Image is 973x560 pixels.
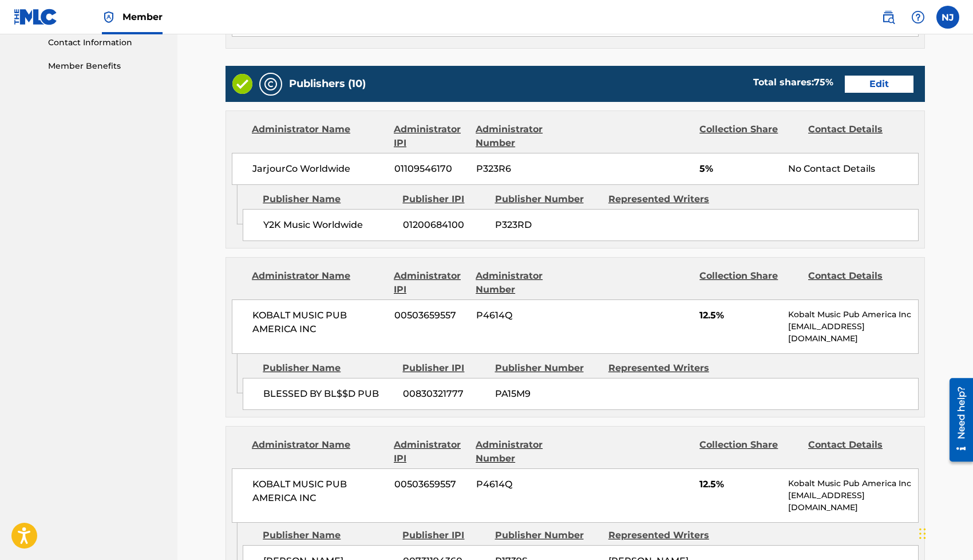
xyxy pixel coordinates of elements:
[252,438,385,466] div: Administrator Name
[476,478,576,491] span: P4614Q
[788,490,918,514] p: [EMAIL_ADDRESS][DOMAIN_NAME]
[394,162,468,176] span: 01109546170
[808,438,908,466] div: Contact Details
[252,478,386,505] span: KOBALT MUSIC PUB AMERICA INC
[263,361,394,375] div: Publisher Name
[476,162,576,176] span: P323R6
[122,10,163,23] span: Member
[808,123,908,150] div: Contact Details
[916,505,973,560] iframe: Chat Widget
[788,162,918,176] div: No Contact Details
[788,478,918,490] p: Kobalt Music Pub America Inc
[788,309,918,321] p: Kobalt Music Pub America Inc
[941,374,973,466] iframe: Resource Center
[394,123,467,150] div: Administrator IPI
[263,387,394,401] span: BLESSED BY BL$$D PUB
[608,529,713,542] div: Represented Writers
[102,10,116,24] img: Top Rightsholder
[936,6,959,29] div: User Menu
[699,478,780,491] span: 12.5%
[495,192,600,206] div: Publisher Number
[881,10,895,24] img: search
[394,269,467,297] div: Administrator IPI
[403,218,486,232] span: 01200684100
[495,387,600,401] span: PA15M9
[476,438,576,466] div: Administrator Number
[263,192,394,206] div: Publisher Name
[14,9,58,25] img: MLC Logo
[919,516,926,551] div: Drag
[699,438,800,466] div: Collection Share
[699,309,780,322] span: 12.5%
[877,6,900,29] a: Public Search
[263,218,394,232] span: Y2K Music Worldwide
[394,478,468,491] span: 00503659557
[394,438,467,466] div: Administrator IPI
[252,269,385,297] div: Administrator Name
[814,77,833,88] span: 75 %
[699,123,800,150] div: Collection Share
[788,321,918,345] p: [EMAIL_ADDRESS][DOMAIN_NAME]
[232,74,252,94] img: Valid
[476,309,576,322] span: P4614Q
[252,162,386,176] span: JarjourCo Worldwide
[476,269,576,297] div: Administrator Number
[608,361,713,375] div: Represented Writers
[699,162,780,176] span: 5%
[289,77,366,90] h5: Publishers (10)
[753,76,833,89] div: Total shares:
[495,529,600,542] div: Publisher Number
[907,6,930,29] div: Help
[911,10,925,24] img: help
[808,269,908,297] div: Contact Details
[699,269,800,297] div: Collection Share
[394,309,468,322] span: 00503659557
[402,361,486,375] div: Publisher IPI
[48,60,164,72] a: Member Benefits
[252,309,386,336] span: KOBALT MUSIC PUB AMERICA INC
[495,218,600,232] span: P323RD
[252,123,385,150] div: Administrator Name
[476,123,576,150] div: Administrator Number
[495,361,600,375] div: Publisher Number
[48,37,164,49] a: Contact Information
[845,76,913,93] a: Edit
[608,192,713,206] div: Represented Writers
[264,77,278,91] img: Publishers
[402,529,486,542] div: Publisher IPI
[263,529,394,542] div: Publisher Name
[402,192,486,206] div: Publisher IPI
[403,387,486,401] span: 00830321777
